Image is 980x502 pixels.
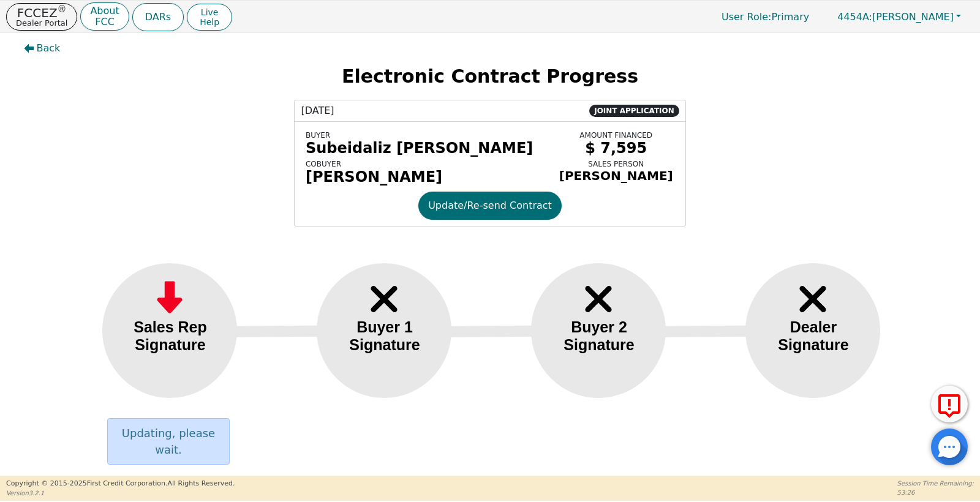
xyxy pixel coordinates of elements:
p: Updating, please wait. [114,425,223,458]
p: 53:26 [897,488,974,497]
span: [PERSON_NAME] [837,11,954,23]
span: Help [200,17,219,27]
button: Back [14,34,70,62]
div: BUYER [306,131,548,140]
p: Primary [709,5,821,29]
p: Version 3.2.1 [6,489,235,498]
img: Line [219,325,348,337]
img: Frame [580,278,617,320]
a: User Role:Primary [709,5,821,29]
div: COBUYER [306,160,548,168]
p: About [90,6,119,16]
div: [PERSON_NAME] [306,168,548,185]
div: SALES PERSON [557,160,674,168]
span: User Role : [722,11,771,23]
img: Frame [366,278,402,320]
img: Line [648,325,777,337]
div: Buyer 2 Signature [549,318,649,354]
img: Line [434,325,562,337]
img: Frame [151,278,188,320]
span: All Rights Reserved. [167,479,235,487]
span: [DATE] [301,103,334,118]
span: Back [37,41,61,56]
button: LiveHelp [187,4,232,31]
p: Dealer Portal [16,19,67,27]
span: Live [200,7,219,17]
img: Frame [794,278,831,320]
div: Sales Rep Signature [121,318,220,354]
sup: ® [58,4,67,15]
div: Buyer 1 Signature [335,318,434,354]
button: DARs [132,3,184,31]
button: Update/Re-send Contract [418,192,562,220]
div: $ 7,595 [557,140,674,157]
button: AboutFCC [80,2,129,31]
button: 4454A:[PERSON_NAME] [824,7,974,26]
div: Subeidaliz [PERSON_NAME] [306,140,548,157]
button: Report Error to FCC [931,386,968,422]
p: FCCEZ [16,7,67,19]
p: FCC [90,17,119,27]
button: FCCEZ®Dealer Portal [6,3,77,31]
div: Dealer Signature [764,318,863,354]
span: JOINT APPLICATION [589,105,679,117]
h2: Electronic Contract Progress [14,66,967,88]
div: AMOUNT FINANCED [557,131,674,140]
p: Copyright © 2015- 2025 First Credit Corporation. [6,479,235,489]
div: [PERSON_NAME] [557,168,674,183]
p: Session Time Remaining: [897,479,974,488]
span: 4454A: [837,11,872,23]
